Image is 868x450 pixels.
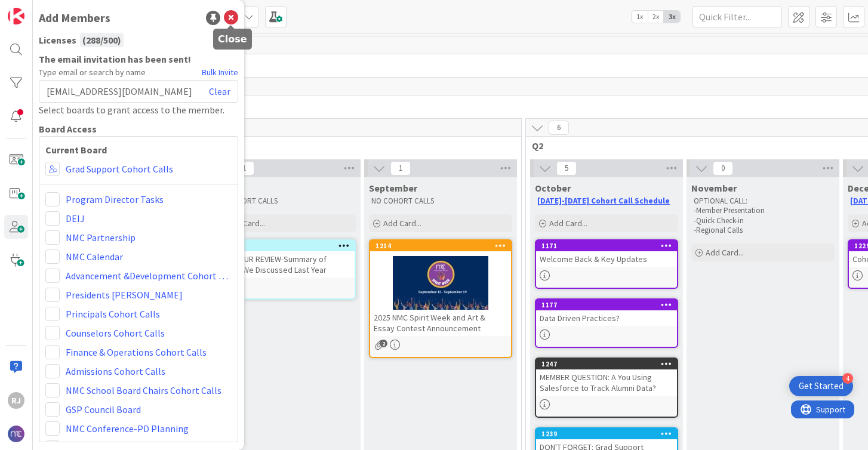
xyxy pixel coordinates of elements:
div: 2025 NMC Spirit Week and Art & Essay Contest Announcement [370,310,511,336]
div: Data Driven Practices? [536,310,677,326]
div: 1160FOR YOUR REVIEW-Summary of Topics We Discussed Last Year [214,241,355,278]
a: Bulk Invite [202,66,238,79]
span: October [535,182,571,194]
span: 0 [713,161,733,175]
div: 1214 [375,242,511,250]
a: NMC Calendar [66,249,123,264]
a: Grad Support Cohort Calls [66,162,173,176]
div: 1177 [536,300,677,310]
span: Support [25,2,54,16]
div: 1239 [541,430,677,438]
a: Admissions Cohort Calls [66,364,165,378]
div: 1171 [541,242,677,250]
div: Open Get Started checklist, remaining modules: 4 [789,376,853,396]
span: 5 [556,161,577,175]
a: Principals Cohort Calls [66,307,160,321]
a: Counselors Cohort Calls [66,326,165,340]
a: GSP Council Board [66,402,141,417]
div: 4 [842,373,853,384]
span: September [369,182,417,194]
p: -Quick Check-in [694,216,832,226]
span: Add Card... [383,218,421,229]
img: Visit kanbanzone.com [8,8,24,24]
div: RJ [8,392,24,409]
div: 1171 [536,241,677,251]
div: 1160 [219,242,355,250]
span: 1 [390,161,411,175]
span: 1 [234,161,254,175]
a: NMC School Board Chairs Cohort Calls [66,383,221,397]
b: The email invitation has been sent! [39,52,238,66]
input: Quick Filter... [692,6,782,27]
span: Add Card... [227,218,265,229]
h5: Close [218,33,247,45]
div: Select boards to grant access to the member. [39,103,238,117]
span: Add Card... [706,247,744,258]
div: 1177Data Driven Practices? [536,300,677,326]
div: Get Started [799,380,844,392]
div: 1247 [536,359,677,369]
b: Current Board [45,143,232,157]
p: OPTIONAL CALL: [694,196,832,206]
div: Welcome Back & Key Updates [536,251,677,267]
span: 3x [664,11,680,23]
a: NMC Partnership [66,230,136,245]
p: -Regional Calls [694,226,832,235]
span: Licenses [39,33,76,47]
a: Advancement &Development Cohort Calls [66,269,232,283]
div: 12142025 NMC Spirit Week and Art & Essay Contest Announcement [370,241,511,336]
a: Program Director Tasks [66,192,164,206]
div: Board Access [39,122,238,136]
p: NO COHORT CALLS [371,196,510,206]
div: 1160 [214,241,355,251]
span: Add Card... [549,218,587,229]
div: 1247MEMBER QUESTION: A You Using Salesforce to Track Alumni Data? [536,359,677,396]
div: 1247 [541,360,677,368]
div: 1239 [536,429,677,439]
div: FOR YOUR REVIEW-Summary of Topics We Discussed Last Year [214,251,355,278]
a: Finance & Operations Cohort Calls [66,345,207,359]
span: Type email or search by name [39,66,146,79]
span: 2 [380,340,387,347]
img: avatar [8,426,24,442]
a: Presidents [PERSON_NAME] [66,288,183,302]
div: 1177 [541,301,677,309]
span: 1x [632,11,648,23]
span: 6 [549,121,569,135]
a: [DATE]-[DATE] Cohort Call Schedule [537,196,670,206]
p: -Member Presentation [694,206,832,215]
span: [EMAIL_ADDRESS][DOMAIN_NAME] [47,84,192,98]
div: MEMBER QUESTION: A You Using Salesforce to Track Alumni Data? [536,369,677,396]
a: Clear [209,84,230,98]
span: 2x [648,11,664,23]
span: November [691,182,737,194]
div: Add Members [39,9,110,27]
div: ( 288 / 500 ) [80,33,124,47]
p: NO COHORT CALLS [215,196,353,206]
span: Q1 [53,140,506,152]
a: NMC Conference-PD Planning [66,421,189,436]
div: 1214 [370,241,511,251]
div: 1171Welcome Back & Key Updates [536,241,677,267]
a: DEIJ [66,211,85,226]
